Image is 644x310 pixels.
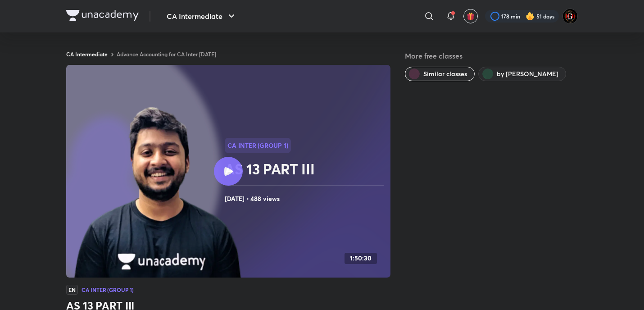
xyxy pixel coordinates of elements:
a: Company Logo [66,10,139,23]
button: by Nakul Katheria [478,67,566,81]
h4: CA Inter (Group 1) [82,287,134,292]
button: avatar [463,9,478,23]
img: avatar [467,12,475,20]
h4: 1:50:30 [350,255,372,262]
span: EN [66,285,78,295]
button: Similar classes [405,67,475,81]
button: CA Intermediate [161,7,242,25]
a: CA Intermediate [66,50,108,58]
span: Similar classes [423,69,467,78]
a: Advance Accounting for CA Inter [DATE] [117,50,216,58]
h2: AS 13 PART III [225,160,387,178]
img: Company Logo [66,10,139,21]
h5: More free classes [405,50,578,61]
img: DGD°MrBEAN [562,9,578,24]
span: by Nakul Katheria [497,69,558,78]
h4: [DATE] • 488 views [225,193,387,205]
img: streak [526,12,535,21]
